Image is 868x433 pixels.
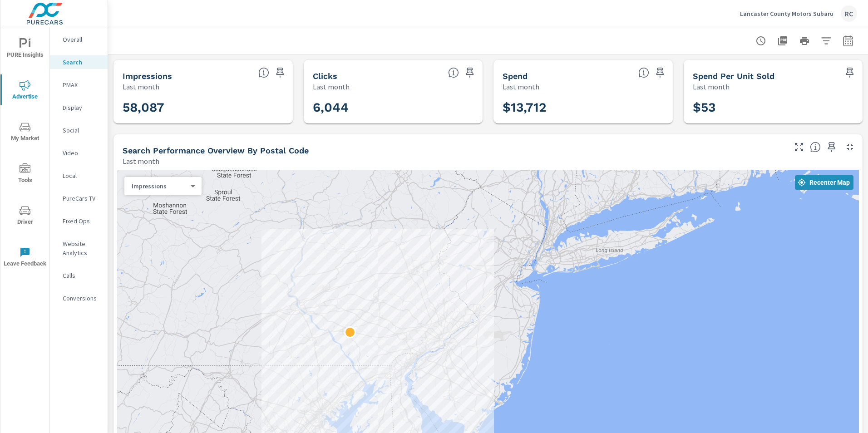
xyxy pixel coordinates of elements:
span: The number of times an ad was clicked by a consumer. [448,67,459,78]
p: Last month [503,81,539,92]
p: Overall [63,35,100,44]
div: Fixed Ops [50,214,108,228]
button: Minimize Widget [843,140,857,154]
p: Last month [123,156,159,167]
p: Social [63,126,100,135]
p: Impressions [132,182,187,190]
div: Website Analytics [50,237,108,260]
button: Apply Filters [817,32,835,50]
p: Local [63,171,100,180]
span: Understand Search performance data by postal code. Individual postal codes can be selected and ex... [810,142,821,153]
button: Select Date Range [839,32,857,50]
div: Local [50,169,108,182]
h5: Spend [503,71,528,81]
div: Overall [50,33,108,46]
p: Last month [313,81,350,92]
p: Video [63,148,100,157]
button: Make Fullscreen [792,140,806,154]
p: Search [63,58,100,67]
h5: Clicks [313,71,337,81]
div: Conversions [50,291,108,305]
div: Search [50,55,108,69]
span: Leave Feedback [3,247,47,269]
h5: Spend Per Unit Sold [693,71,774,81]
span: Save this to your personalized report [653,65,667,80]
div: Social [50,123,108,137]
span: Driver [3,205,47,227]
h3: $53 [693,100,854,115]
span: My Market [3,122,47,144]
h3: $13,712 [503,100,664,115]
p: Calls [63,271,100,280]
span: Save this to your personalized report [843,65,857,80]
p: Conversions [63,294,100,303]
span: The number of times an ad was shown on your behalf. [258,67,269,78]
h5: Impressions [123,71,172,81]
div: RC [841,5,857,22]
div: nav menu [0,27,49,278]
span: Save this to your personalized report [463,65,477,80]
p: Last month [123,81,159,92]
div: Calls [50,269,108,282]
h3: 58,087 [123,100,284,115]
span: Save this to your personalized report [273,65,287,80]
p: Fixed Ops [63,216,100,226]
span: PURE Insights [3,38,47,60]
p: Lancaster County Motors Subaru [740,10,833,18]
button: "Export Report to PDF" [774,32,792,50]
div: Display [50,101,108,114]
p: PureCars TV [63,194,100,203]
div: Impressions [124,182,194,191]
p: Display [63,103,100,112]
div: Video [50,146,108,160]
div: PMAX [50,78,108,92]
span: The amount of money spent on advertising during the period. [638,67,649,78]
p: Website Analytics [63,239,100,257]
p: PMAX [63,80,100,89]
div: PureCars TV [50,192,108,205]
button: Print Report [795,32,814,50]
span: Advertise [3,80,47,102]
span: Tools [3,163,47,186]
button: Recenter Map [795,175,853,190]
span: Save this to your personalized report [824,140,839,154]
h5: Search Performance Overview By Postal Code [123,146,309,155]
p: Last month [693,81,730,92]
span: Recenter Map [799,178,850,187]
h3: 6,044 [313,100,474,115]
